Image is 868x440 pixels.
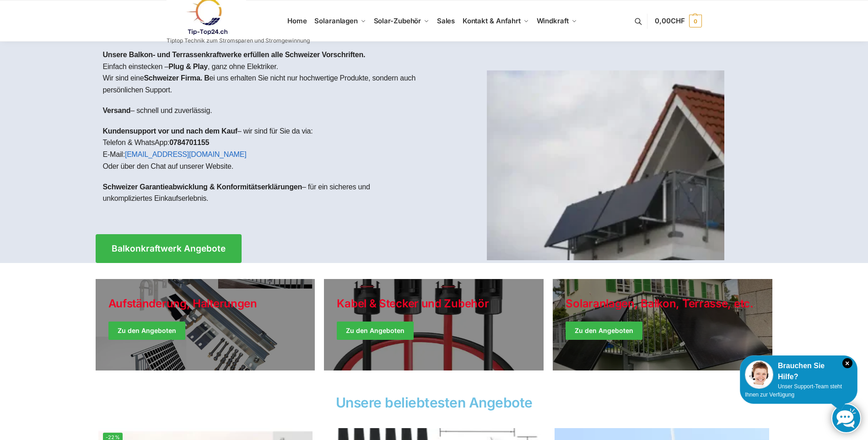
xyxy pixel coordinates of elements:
[533,0,581,42] a: Windkraft
[842,358,852,368] i: Schließen
[463,16,521,25] span: Kontakt & Anfahrt
[374,16,421,25] span: Solar-Zubehör
[168,63,208,70] strong: Plug & Play
[125,150,247,158] a: [EMAIL_ADDRESS][DOMAIN_NAME]
[103,127,237,135] strong: Kundensupport vor und nach dem Kauf
[745,383,842,398] span: Unser Support-Team steht Ihnen zur Verfügung
[103,181,427,204] p: – für ein sicheres und unkompliziertes Einkaufserlebnis.
[437,16,455,25] span: Sales
[537,16,569,25] span: Windkraft
[112,244,226,253] span: Balkonkraftwerk Angebote
[96,42,434,220] div: Einfach einstecken – , ganz ohne Elektriker.
[689,15,702,27] span: 0
[311,0,370,42] a: Solaranlagen
[96,396,773,409] h2: Unsere beliebtesten Angebote
[553,279,772,370] a: Winter Jackets
[671,16,685,25] span: CHF
[103,105,427,117] p: – schnell und zuverlässig.
[103,183,302,191] strong: Schweizer Garantieabwicklung & Konformitätserklärungen
[433,0,458,42] a: Sales
[487,70,724,260] img: Home 1
[96,279,315,370] a: Holiday Style
[103,72,427,96] p: Wir sind eine ei uns erhalten Sie nicht nur hochwertige Produkte, sondern auch persönlichen Support.
[655,16,685,25] span: 0,00
[103,51,366,59] strong: Unsere Balkon- und Terrassenkraftwerke erfüllen alle Schweizer Vorschriften.
[169,139,209,146] strong: 0784701155
[458,0,533,42] a: Kontakt & Anfahrt
[167,38,310,43] p: Tiptop Technik zum Stromsparen und Stromgewinnung
[324,279,544,370] a: Holiday Style
[655,7,701,35] a: 0,00CHF 0
[314,16,358,25] span: Solaranlagen
[103,107,131,114] strong: Versand
[370,0,433,42] a: Solar-Zubehör
[96,234,242,263] a: Balkonkraftwerk Angebote
[103,125,427,172] p: – wir sind für Sie da via: Telefon & WhatsApp: E-Mail: Oder über den Chat auf unserer Website.
[745,360,773,389] img: Customer service
[144,74,209,82] strong: Schweizer Firma. B
[745,360,852,382] div: Brauchen Sie Hilfe?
